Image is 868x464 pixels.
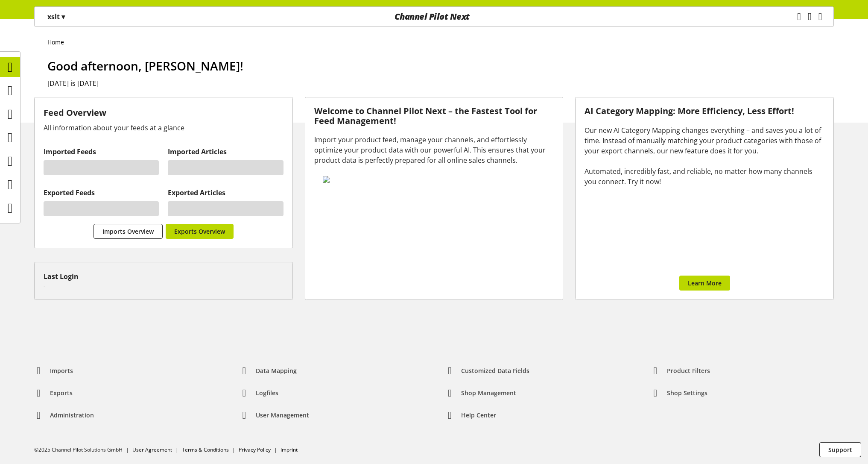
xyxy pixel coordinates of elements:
a: Data Mapping [233,363,304,379]
h3: AI Category Mapping: More Efficiency, Less Effort! [585,106,824,116]
div: All information about your feeds at a glance [44,123,283,133]
a: Logfiles [233,385,285,401]
span: Exports [50,388,73,397]
h2: Imported Articles [168,147,283,157]
h3: Feed Overview [44,106,283,119]
span: Administration [50,411,94,420]
div: Our new AI Category Mapping changes everything – and saves you a lot of time. Instead of manually... [585,125,824,187]
a: Terms & Conditions [182,446,229,453]
a: Imports [27,363,80,379]
p: xslt [47,12,65,22]
h2: Exported Articles [168,188,283,198]
a: Shop Management [438,385,523,401]
a: User Management [233,408,316,423]
span: Help center [461,411,496,420]
li: ©2025 Channel Pilot Solutions GmbH [34,446,132,454]
img: 78e1b9dcff1e8392d83655fcfc870417.svg [323,176,544,183]
a: Customized Data Fields [438,363,536,379]
span: Learn More [688,279,722,288]
span: Imports [50,366,73,375]
a: Imprint [281,446,298,453]
span: Logfiles [256,388,278,397]
span: Good afternoon, [PERSON_NAME]! [47,58,243,74]
span: Data Mapping [256,366,297,375]
p: - [44,282,283,291]
a: Exports Overview [166,224,234,239]
a: Imports Overview [94,224,163,239]
a: Shop Settings [644,385,714,401]
a: Administration [27,408,101,423]
a: Product Filters [644,363,717,379]
span: Exports Overview [174,227,225,236]
span: Shop Management [461,388,516,397]
a: Help center [438,408,503,423]
div: Import your product feed, manage your channels, and effortlessly optimize your product data with ... [314,135,554,165]
div: Last Login [44,271,283,282]
span: Product Filters [667,366,710,375]
span: ▾ [61,12,65,21]
span: Customized Data Fields [461,366,529,375]
a: Exports [27,385,79,401]
h3: Welcome to Channel Pilot Next – the Fastest Tool for Feed Management! [314,106,554,126]
h2: [DATE] is [DATE] [47,78,834,88]
h2: Imported Feeds [44,147,159,157]
a: Privacy Policy [239,446,271,453]
button: Support [819,442,861,457]
a: Learn More [679,276,730,291]
span: Imports Overview [102,227,154,236]
span: Support [828,445,852,454]
h2: Exported Feeds [44,188,159,198]
a: User Agreement [132,446,172,453]
span: User Management [256,411,309,420]
nav: main navigation [34,6,834,27]
span: Shop Settings [667,388,707,397]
